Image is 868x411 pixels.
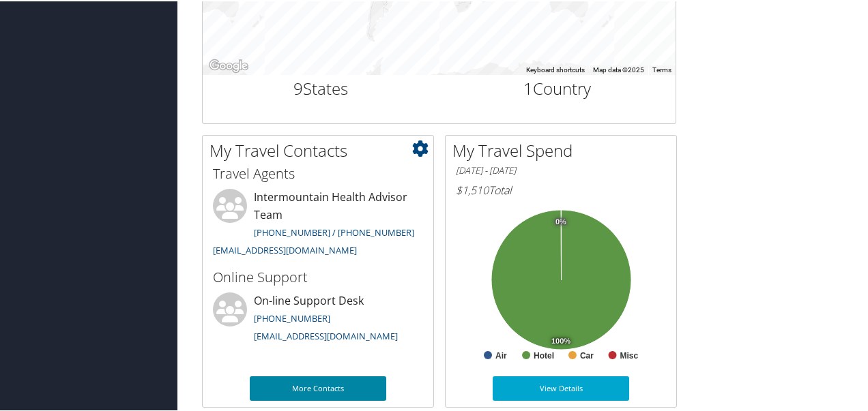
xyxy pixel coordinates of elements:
a: Open this area in Google Maps (opens a new window) [206,56,251,74]
a: [EMAIL_ADDRESS][DOMAIN_NAME] [213,243,357,255]
a: View Details [493,375,629,399]
a: [EMAIL_ADDRESS][DOMAIN_NAME] [254,329,398,341]
span: $1,510 [456,181,489,196]
span: Map data ©2025 [593,65,644,72]
text: Hotel [534,350,554,359]
h3: Travel Agents [213,163,423,182]
text: Misc [620,350,639,359]
h6: Total [456,181,666,196]
a: More Contacts [250,375,386,399]
button: Keyboard shortcuts [526,64,585,74]
text: Car [580,350,594,359]
a: [PHONE_NUMBER] [254,311,330,323]
h2: Country [450,76,666,99]
h6: [DATE] - [DATE] [456,163,666,176]
h2: My Travel Contacts [209,138,433,161]
span: 1 [523,76,533,98]
img: Google [206,56,251,74]
h3: Online Support [213,267,423,286]
li: On-line Support Desk [206,291,430,347]
tspan: 0% [555,217,566,225]
a: Terms (opens in new tab) [652,65,671,72]
a: [PHONE_NUMBER] / [PHONE_NUMBER] [254,225,414,237]
text: Air [495,350,507,359]
span: 9 [293,76,303,98]
h2: My Travel Spend [452,138,676,161]
h2: States [213,76,429,99]
tspan: 100% [551,336,570,344]
li: Intermountain Health Advisor Team [206,187,430,260]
